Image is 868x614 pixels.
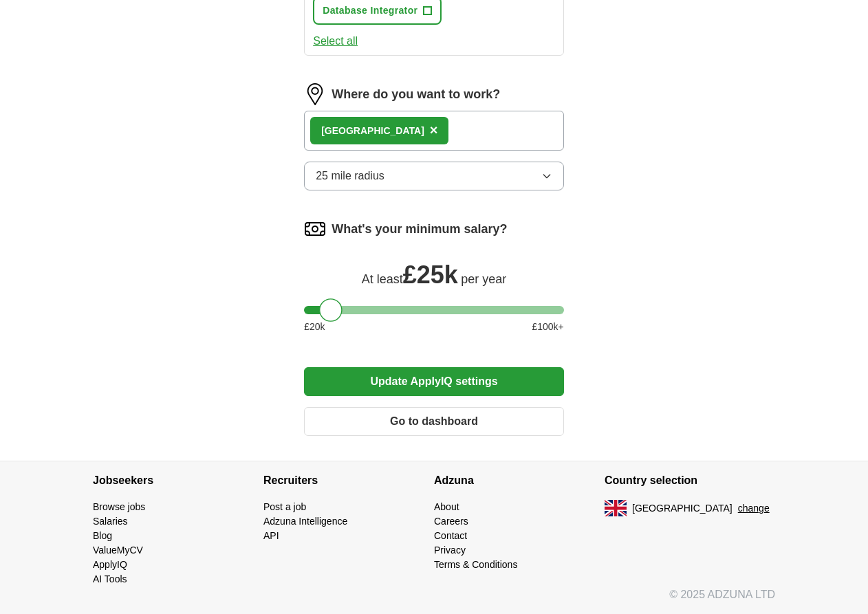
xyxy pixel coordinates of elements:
a: AI Tools [93,573,127,584]
a: Privacy [434,545,466,556]
span: per year [461,272,506,286]
a: API [263,530,279,541]
button: × [430,120,438,141]
span: £ 100 k+ [532,320,563,334]
button: change [738,501,770,516]
a: Browse jobs [93,501,145,512]
label: What's your minimum salary? [332,220,507,239]
img: location.png [304,83,326,105]
span: At least [362,272,403,286]
div: © 2025 ADZUNA LTD [82,586,786,614]
button: Go to dashboard [304,407,564,436]
button: Select all [313,33,358,50]
span: £ 20 k [304,320,325,334]
a: ApplyIQ [93,559,127,570]
button: 25 mile radius [304,162,564,190]
span: £ 25k [403,261,458,289]
a: About [434,501,459,512]
img: UK flag [605,500,627,516]
a: Blog [93,530,112,541]
a: Careers [434,516,468,527]
div: [GEOGRAPHIC_DATA] [321,124,424,138]
img: salary.png [304,218,326,240]
a: Contact [434,530,467,541]
a: ValueMyCV [93,545,143,556]
span: × [430,122,438,138]
a: Adzuna Intelligence [263,516,347,527]
span: 25 mile radius [316,168,384,184]
button: Update ApplyIQ settings [304,367,564,396]
label: Where do you want to work? [332,85,500,104]
h4: Country selection [605,461,775,500]
a: Terms & Conditions [434,559,517,570]
a: Post a job [263,501,306,512]
span: [GEOGRAPHIC_DATA] [632,501,733,516]
a: Salaries [93,516,128,527]
span: Database Integrator [323,3,417,18]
